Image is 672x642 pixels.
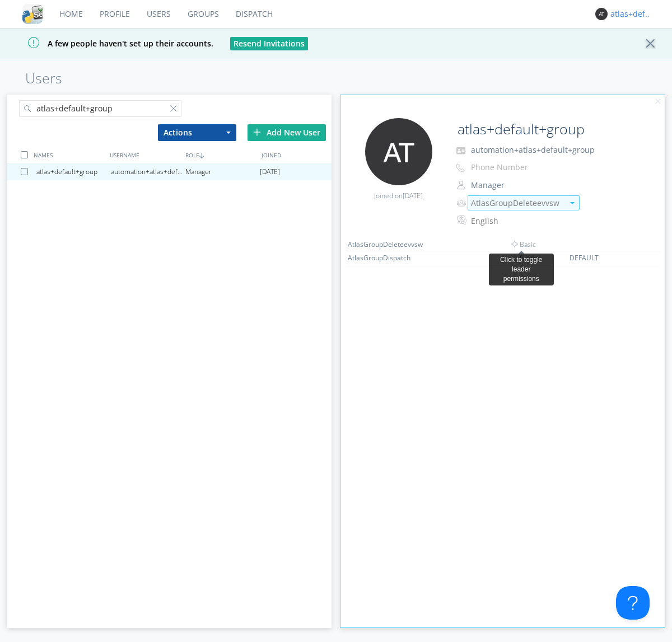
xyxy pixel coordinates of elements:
[248,124,326,141] div: Add New User
[403,191,423,200] span: [DATE]
[259,147,334,163] div: JOINED
[22,4,43,24] img: cddb5a64eb264b2086981ab96f4c1ba7
[493,255,549,284] div: Click to toggle leader permissions
[471,215,564,227] div: English
[348,240,432,249] div: AtlasGroupDeleteevvsw
[595,8,608,20] img: 373638.png
[230,37,308,50] button: Resend Invitations
[467,177,579,193] button: Manager
[31,147,106,163] div: NAMES
[374,191,423,200] span: Joined on
[260,163,280,180] span: [DATE]
[7,163,332,180] a: atlas+default+groupautomation+atlas+default+groupManager[DATE]
[365,118,432,185] img: 373638.png
[570,253,634,263] div: DEFAULT
[456,163,465,172] img: phone-outline.svg
[471,198,563,209] div: AtlasGroupDeleteevvsw
[19,100,181,117] input: Search users
[348,253,432,263] div: AtlasGroupDispatch
[457,195,468,210] img: icon-alert-users-thin-outline.svg
[570,202,575,204] img: caret-down-sm.svg
[511,240,536,249] span: Basic
[36,163,111,180] div: atlas+default+group
[471,144,595,155] span: automation+atlas+default+group
[8,38,213,49] span: A few people haven't set up their accounts.
[457,213,468,227] img: In groups with Translation enabled, this user's messages will be automatically translated to and ...
[253,128,261,136] img: plus.svg
[183,147,258,163] div: ROLE
[185,163,260,180] div: Manager
[457,181,465,190] img: person-outline.svg
[616,586,650,620] iframe: Toggle Customer Support
[453,118,634,140] input: Name
[111,163,185,180] div: automation+atlas+default+group
[158,124,236,141] button: Actions
[107,147,183,163] div: USERNAME
[654,98,662,106] img: cancel.svg
[610,8,652,20] div: atlas+default+group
